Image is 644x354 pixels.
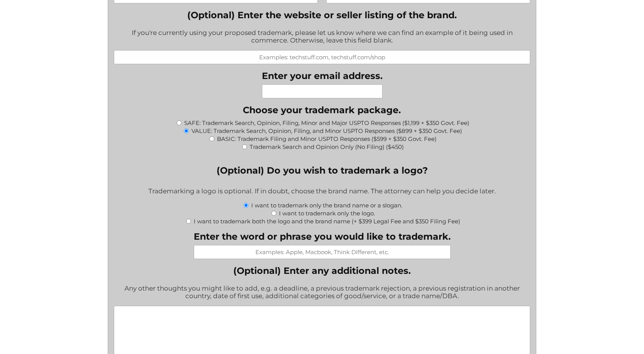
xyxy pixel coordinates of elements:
[217,165,428,176] legend: (Optional) Do you wish to trademark a logo?
[184,119,469,126] label: SAFE: Trademark Search, Opinion, Filing, Minor and Major USPTO Responses ($1,199 + $350 Govt. Fee)
[243,104,401,115] legend: Choose your trademark package.
[114,9,531,21] label: (Optional) Enter the website or seller listing of the brand.
[217,135,437,142] label: BASIC: Trademark Filing and Minor USPTO Responses ($599 + $350 Govt. Fee)
[251,202,402,209] label: I want to trademark only the brand name or a slogan.
[114,280,531,306] div: Any other thoughts you might like to add, e.g. a deadline, a previous trademark rejection, a prev...
[114,24,531,50] div: If you're currently using your proposed trademark, please let us know where we can find an exampl...
[279,210,375,217] label: I want to trademark only the logo.
[114,50,531,64] input: Examples: techstuff.com, techstuff.com/shop
[194,218,460,225] label: I want to trademark both the logo and the brand name (+ $399 Legal Fee and $350 Filing Fee)
[194,231,451,242] label: Enter the word or phrase you would like to trademark.
[262,70,383,81] label: Enter your email address.
[194,245,451,259] input: Examples: Apple, Macbook, Think Different, etc.
[250,143,404,150] label: Trademark Search and Opinion Only (No Filing) ($450)
[114,265,531,276] label: (Optional) Enter any additional notes.
[114,182,531,201] div: Trademarking a logo is optional. If in doubt, choose the brand name. The attorney can help you de...
[191,127,462,134] label: VALUE: Trademark Search, Opinion, Filing, and Minor USPTO Responses ($899 + $350 Govt. Fee)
